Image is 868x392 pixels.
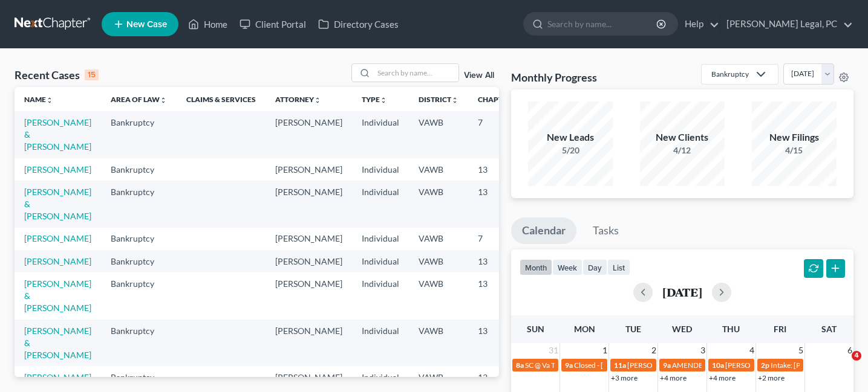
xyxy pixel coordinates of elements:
[101,111,177,158] td: Bankruptcy
[266,111,352,158] td: [PERSON_NAME]
[419,95,458,104] a: Districtunfold_more
[15,68,99,82] div: Recent Cases
[582,259,607,275] button: day
[182,13,233,35] a: Home
[275,95,321,104] a: Attorneyunfold_more
[511,217,576,244] a: Calendar
[233,13,312,35] a: Client Portal
[101,158,177,181] td: Bankruptcy
[601,343,609,358] span: 1
[352,181,409,227] td: Individual
[24,372,91,382] a: [PERSON_NAME]
[409,250,468,272] td: VAWB
[478,95,519,104] a: Chapterunfold_more
[511,70,597,85] h3: Monthly Progress
[640,144,725,156] div: 4/12
[266,158,352,181] td: [PERSON_NAME]
[352,366,409,388] td: Individual
[640,130,725,144] div: New Clients
[409,158,468,181] td: VAWB
[352,228,409,250] td: Individual
[160,97,167,104] i: unfold_more
[266,272,352,319] td: [PERSON_NAME]
[552,259,582,275] button: week
[846,343,853,358] span: 6
[722,324,740,334] span: Thu
[614,361,626,370] span: 11a
[699,343,706,358] span: 3
[761,361,769,370] span: 2p
[24,117,91,152] a: [PERSON_NAME] & [PERSON_NAME]
[24,95,53,104] a: Nameunfold_more
[672,361,818,370] span: AMENDED PLAN DUE FOR [PERSON_NAME]
[712,361,724,370] span: 10a
[24,187,91,221] a: [PERSON_NAME] & [PERSON_NAME]
[528,130,613,144] div: New Leads
[352,250,409,272] td: Individual
[101,366,177,388] td: Bankruptcy
[409,111,468,158] td: VAWB
[627,361,706,370] span: [PERSON_NAME] to sign
[625,324,641,334] span: Tue
[565,361,573,370] span: 9a
[24,164,91,175] a: [PERSON_NAME]
[711,69,749,79] div: Bankruptcy
[409,272,468,319] td: VAWB
[46,97,53,104] i: unfold_more
[409,320,468,366] td: VAWB
[468,228,529,250] td: 7
[24,233,91,243] a: [PERSON_NAME]
[607,259,630,275] button: list
[468,181,529,227] td: 13
[797,343,804,358] span: 5
[85,69,99,80] div: 15
[266,250,352,272] td: [PERSON_NAME]
[24,256,91,266] a: [PERSON_NAME]
[380,97,387,104] i: unfold_more
[464,71,494,80] a: View All
[774,324,786,334] span: Fri
[574,361,650,370] span: Closed - [DATE] - Closed
[468,250,529,272] td: 13
[24,278,91,313] a: [PERSON_NAME] & [PERSON_NAME]
[312,13,405,35] a: Directory Cases
[748,343,755,358] span: 4
[758,373,785,382] a: +2 more
[660,373,687,382] a: +4 more
[752,144,837,156] div: 4/15
[266,366,352,388] td: [PERSON_NAME]
[520,259,552,275] button: month
[266,320,352,366] td: [PERSON_NAME]
[266,181,352,227] td: [PERSON_NAME]
[409,228,468,250] td: VAWB
[852,351,861,361] span: 4
[650,343,658,358] span: 2
[468,158,529,181] td: 13
[752,130,837,144] div: New Filings
[24,326,91,360] a: [PERSON_NAME] & [PERSON_NAME]
[451,97,458,104] i: unfold_more
[352,158,409,181] td: Individual
[374,64,458,82] input: Search by name...
[314,97,321,104] i: unfold_more
[662,286,702,298] h2: [DATE]
[409,181,468,227] td: VAWB
[582,217,630,244] a: Tasks
[111,95,167,104] a: Area of Lawunfold_more
[525,361,566,370] span: SC @ Va Tech
[352,320,409,366] td: Individual
[101,228,177,250] td: Bankruptcy
[679,13,719,35] a: Help
[547,343,560,358] span: 31
[177,87,266,111] th: Claims & Services
[468,366,529,388] td: 13
[611,373,638,382] a: +3 more
[468,272,529,319] td: 13
[527,324,544,334] span: Sun
[672,324,692,334] span: Wed
[266,228,352,250] td: [PERSON_NAME]
[352,111,409,158] td: Individual
[101,272,177,319] td: Bankruptcy
[720,13,853,35] a: [PERSON_NAME] Legal, PC
[663,361,671,370] span: 9a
